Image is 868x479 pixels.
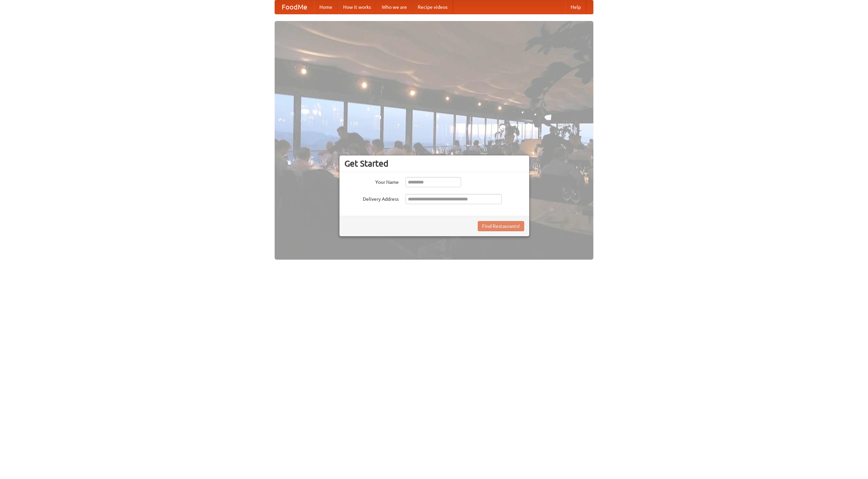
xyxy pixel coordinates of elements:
a: Home [314,0,338,14]
a: FoodMe [275,0,314,14]
label: Your Name [344,177,399,186]
a: Help [565,0,586,14]
label: Delivery Address [344,194,399,202]
button: Find Restaurants! [478,221,524,231]
a: Who we are [376,0,412,14]
h3: Get Started [344,158,524,169]
a: How it works [338,0,376,14]
a: Recipe videos [412,0,453,14]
